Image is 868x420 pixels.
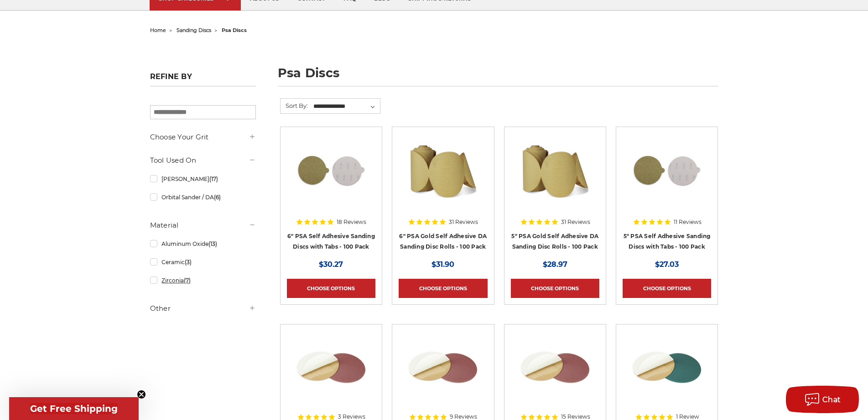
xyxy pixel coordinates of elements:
[519,133,592,207] img: 5" Sticky Backed Sanding Discs on a roll
[222,27,247,33] span: psa discs
[9,397,139,420] div: Get Free ShippingClose teaser
[214,194,221,201] span: (6)
[150,155,256,166] h5: Tool Used On
[786,386,859,413] button: Chat
[511,133,599,222] a: 5" Sticky Backed Sanding Discs on a roll
[150,272,256,288] a: Zirconia
[150,254,256,270] a: Ceramic
[312,100,380,113] select: Sort By:
[278,67,718,86] h1: psa discs
[822,395,841,404] span: Chat
[511,279,599,298] a: Choose Options
[281,99,308,112] label: Sort By:
[150,27,166,33] a: home
[150,236,256,252] a: Aluminum Oxide
[177,27,211,33] a: sanding discs
[624,233,711,250] a: 5" PSA Self Adhesive Sanding Discs with Tabs - 100 Pack
[150,171,256,187] a: [PERSON_NAME]
[287,331,375,420] a: 5 inch Aluminum Oxide PSA Sanding Disc with Cloth Backing
[399,233,487,250] a: 6" PSA Gold Self Adhesive DA Sanding Disc Rolls - 100 Pack
[319,260,343,269] span: $30.27
[287,279,375,298] a: Choose Options
[150,72,256,86] h5: Refine by
[655,260,679,269] span: $27.03
[561,219,590,225] span: 31 Reviews
[399,331,487,420] a: 6 inch Aluminum Oxide PSA Sanding Disc with Cloth Backing
[623,279,711,298] a: Choose Options
[209,175,218,182] span: (17)
[630,133,703,207] img: 5 inch PSA Disc
[543,260,567,269] span: $28.97
[399,133,487,222] a: 6" DA Sanding Discs on a Roll
[519,331,592,404] img: 7 inch Aluminum Oxide PSA Sanding Disc with Cloth Backing
[399,279,487,298] a: Choose Options
[30,403,118,414] span: Get Free Shipping
[287,233,375,250] a: 6" PSA Self Adhesive Sanding Discs with Tabs - 100 Pack
[150,189,256,205] a: Orbital Sander / DA
[150,220,256,231] h5: Material
[623,133,711,222] a: 5 inch PSA Disc
[184,277,191,284] span: (7)
[630,331,703,404] img: Zirc Peel and Stick cloth backed PSA discs
[295,133,368,207] img: 6 inch psa sanding disc
[511,331,599,420] a: 7 inch Aluminum Oxide PSA Sanding Disc with Cloth Backing
[674,219,702,225] span: 11 Reviews
[431,260,454,269] span: $31.90
[185,259,192,266] span: (3)
[287,133,375,222] a: 6 inch psa sanding disc
[511,233,598,250] a: 5" PSA Gold Self Adhesive DA Sanding Disc Rolls - 100 Pack
[295,331,368,404] img: 5 inch Aluminum Oxide PSA Sanding Disc with Cloth Backing
[137,390,146,399] button: Close teaser
[406,331,479,404] img: 6 inch Aluminum Oxide PSA Sanding Disc with Cloth Backing
[406,133,479,207] img: 6" DA Sanding Discs on a Roll
[623,331,711,420] a: Zirc Peel and Stick cloth backed PSA discs
[150,303,256,314] h5: Other
[337,219,366,225] span: 18 Reviews
[449,219,478,225] span: 31 Reviews
[208,240,217,247] span: (13)
[150,132,256,143] h5: Choose Your Grit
